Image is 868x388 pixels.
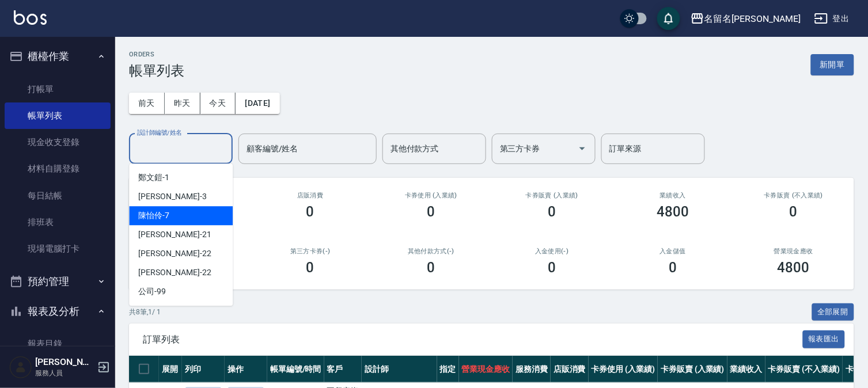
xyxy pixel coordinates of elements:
h2: ORDERS [129,51,184,58]
button: 新開單 [811,54,854,75]
h3: 0 [306,260,314,276]
span: 訂單列表 [143,334,803,345]
a: 新開單 [811,59,854,70]
div: 名留名[PERSON_NAME] [704,12,801,26]
a: 報表目錄 [5,330,111,357]
h3: 4800 [778,260,810,276]
h2: 卡券使用 (入業績) [385,192,478,199]
span: 公司 -99 [138,286,166,298]
th: 卡券使用 (入業績) [589,356,658,383]
a: 材料自購登錄 [5,155,111,182]
h3: 0 [669,260,677,276]
th: 服務消費 [513,356,551,383]
a: 每日結帳 [5,182,111,209]
img: Logo [14,10,47,25]
th: 帳單編號/時間 [267,356,324,383]
button: 今天 [200,93,236,114]
th: 業績收入 [727,356,765,383]
span: [PERSON_NAME] -22 [138,267,211,279]
span: [PERSON_NAME] -21 [138,229,211,241]
h2: 入金使用(-) [505,248,598,255]
h3: 0 [427,204,435,220]
span: 陳怡伶 -7 [138,210,169,222]
h2: 業績收入 [626,192,719,199]
button: 櫃檯作業 [5,41,111,71]
th: 操作 [225,356,267,383]
h3: 0 [427,260,435,276]
h2: 營業現金應收 [747,248,840,255]
button: 報表及分析 [5,296,111,326]
th: 展開 [159,356,182,383]
span: [PERSON_NAME] -3 [138,191,206,203]
button: 報表匯出 [803,330,846,348]
h3: 4800 [657,204,689,220]
button: 前天 [129,93,165,114]
h5: [PERSON_NAME] [35,356,94,368]
button: 預約管理 [5,267,111,296]
p: 共 8 筆, 1 / 1 [129,307,161,317]
span: [PERSON_NAME] -22 [138,248,211,260]
button: 昨天 [165,93,200,114]
a: 排班表 [5,209,111,235]
th: 列印 [182,356,225,383]
button: Open [573,139,592,158]
th: 卡券販賣 (不入業績) [765,356,843,383]
h2: 第三方卡券(-) [264,248,357,255]
button: save [657,7,680,30]
button: 登出 [810,8,854,29]
img: Person [9,356,32,379]
label: 設計師編號/姓名 [137,128,182,137]
a: 現金收支登錄 [5,129,111,155]
th: 卡券販賣 (入業績) [658,356,727,383]
p: 服務人員 [35,368,94,378]
button: [DATE] [236,93,279,114]
button: 全部展開 [812,303,855,321]
span: 鄭文鎧 -1 [138,172,169,184]
h2: 卡券販賣 (入業績) [505,192,598,199]
h3: 0 [306,204,314,220]
h2: 店販消費 [264,192,357,199]
h2: 入金儲值 [626,248,719,255]
a: 現場電腦打卡 [5,235,111,262]
a: 打帳單 [5,76,111,102]
th: 營業現金應收 [459,356,513,383]
h3: 帳單列表 [129,63,184,79]
a: 報表匯出 [803,333,846,344]
th: 客戶 [324,356,362,383]
h2: 卡券販賣 (不入業績) [747,192,840,199]
th: 店販消費 [551,356,589,383]
a: 帳單列表 [5,102,111,129]
h3: 0 [548,260,556,276]
h3: 0 [790,204,798,220]
button: 名留名[PERSON_NAME] [686,7,805,31]
h2: 其他付款方式(-) [385,248,478,255]
th: 指定 [437,356,459,383]
th: 設計師 [362,356,437,383]
h3: 0 [548,204,556,220]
